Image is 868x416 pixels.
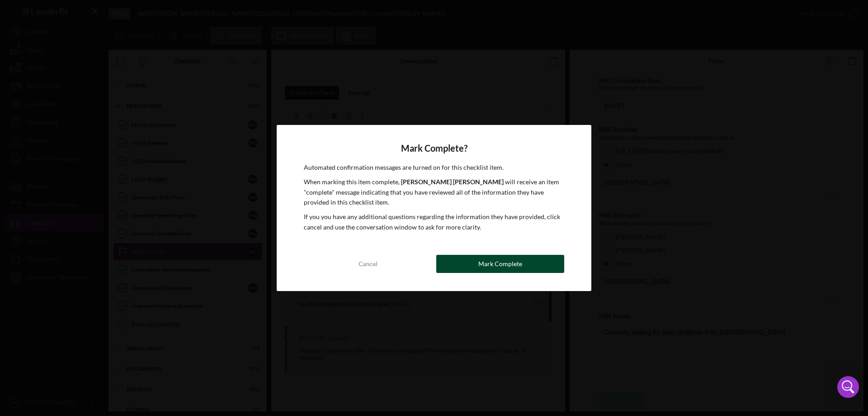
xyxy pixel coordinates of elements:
p: When marking this item complete, will receive an item "complete" message indicating that you have... [304,177,564,207]
p: If you you have any additional questions regarding the information they have provided, click canc... [304,212,564,232]
p: Automated confirmation messages are turned on for this checklist item. [304,163,564,172]
div: Mark Complete [478,255,522,273]
button: Mark Complete [436,255,564,273]
button: Cancel [304,255,432,273]
b: [PERSON_NAME] [PERSON_NAME] [401,178,504,186]
div: Open Intercom Messenger [837,376,859,398]
h4: Mark Complete? [304,143,564,153]
div: Cancel [359,255,377,273]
